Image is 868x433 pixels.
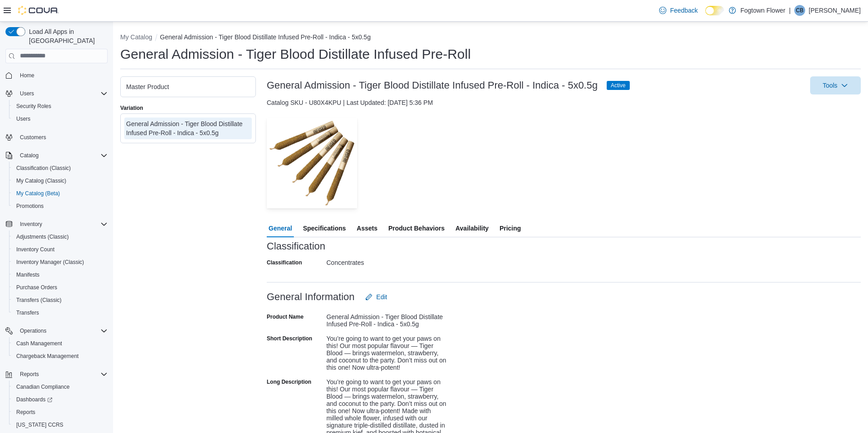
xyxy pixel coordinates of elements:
[2,131,111,144] button: Customers
[267,335,312,342] label: Short Description
[13,101,108,112] span: Security Roles
[13,295,108,306] span: Transfers (Classic)
[9,393,111,406] a: Dashboards
[13,407,108,418] span: Reports
[9,113,111,125] button: Users
[9,174,111,187] button: My Catalog (Classic)
[16,271,39,278] span: Manifests
[13,282,61,293] a: Purchase Orders
[13,101,55,112] a: Security Roles
[13,282,108,293] span: Purchase Orders
[16,297,61,304] span: Transfers (Classic)
[16,309,39,316] span: Transfers
[16,383,70,391] span: Canadian Compliance
[16,88,108,99] span: Users
[2,149,111,162] button: Catalog
[13,188,108,199] span: My Catalog (Beta)
[9,350,111,362] button: Chargeback Management
[16,246,55,253] span: Inventory Count
[796,5,804,16] span: CB
[2,325,111,337] button: Operations
[388,219,444,237] span: Product Behaviors
[13,175,108,186] span: My Catalog (Classic)
[16,165,71,172] span: Classification (Classic)
[9,187,111,200] button: My Catalog (Beta)
[13,188,64,199] a: My Catalog (Beta)
[267,118,357,208] img: Image for General Admission - Tiger Blood Distillate Infused Pre-Roll - Indica - 5x0.5g
[13,307,42,318] a: Transfers
[16,325,50,336] button: Operations
[500,219,521,237] span: Pricing
[794,5,805,16] div: Conor Bill
[13,231,108,242] span: Adjustments (Classic)
[16,421,63,428] span: [US_STATE] CCRS
[9,231,111,243] button: Adjustments (Classic)
[9,306,111,319] button: Transfers
[362,288,391,306] button: Edit
[9,268,111,281] button: Manifests
[126,119,250,137] div: General Admission - Tiger Blood Distillate Infused Pre-Roll - Indica - 5x0.5g
[13,201,108,212] span: Promotions
[13,381,73,392] a: Canadian Compliance
[267,292,354,302] h3: General Information
[16,284,57,291] span: Purchase Orders
[267,259,302,266] label: Classification
[16,259,84,266] span: Inventory Manager (Classic)
[13,338,108,349] span: Cash Management
[13,351,82,362] a: Chargeback Management
[16,132,50,143] a: Customers
[16,396,52,403] span: Dashboards
[357,219,377,237] span: Assets
[611,81,626,89] span: Active
[9,337,111,350] button: Cash Management
[20,371,39,378] span: Reports
[809,5,861,16] p: [PERSON_NAME]
[16,233,69,240] span: Adjustments (Classic)
[16,132,108,143] span: Customers
[823,81,838,90] span: Tools
[16,88,38,99] button: Users
[9,256,111,268] button: Inventory Manager (Classic)
[656,1,701,19] a: Feedback
[13,419,67,430] a: [US_STATE] CCRS
[16,409,35,416] span: Reports
[20,90,34,97] span: Users
[13,338,66,349] a: Cash Management
[9,406,111,419] button: Reports
[2,368,111,381] button: Reports
[9,243,111,256] button: Inventory Count
[13,175,70,186] a: My Catalog (Classic)
[16,70,108,81] span: Home
[16,103,51,110] span: Security Roles
[16,369,108,380] span: Reports
[267,313,303,320] label: Product Name
[13,201,47,212] a: Promotions
[9,200,111,212] button: Promotions
[741,5,786,16] p: Fogtown Flower
[9,281,111,294] button: Purchase Orders
[16,150,108,161] span: Catalog
[705,6,724,15] input: Dark Mode
[13,163,108,174] span: Classification (Classic)
[16,219,46,230] button: Inventory
[13,113,108,124] span: Users
[13,269,43,280] a: Manifests
[267,80,598,91] h3: General Admission - Tiger Blood Distillate Infused Pre-Roll - Indica - 5x0.5g
[20,72,34,79] span: Home
[789,5,791,16] p: |
[16,340,62,347] span: Cash Management
[326,331,448,371] div: You’re going to want to get your paws on this! Our most popular flavour — Tiger Blood — brings wa...
[13,269,108,280] span: Manifests
[13,394,108,405] span: Dashboards
[2,87,111,100] button: Users
[13,381,108,392] span: Canadian Compliance
[13,163,75,174] a: Classification (Classic)
[16,177,66,184] span: My Catalog (Classic)
[267,241,325,252] h3: Classification
[269,219,292,237] span: General
[16,369,42,380] button: Reports
[13,244,58,255] a: Inventory Count
[303,219,346,237] span: Specifications
[120,45,471,63] h1: General Admission - Tiger Blood Distillate Infused Pre-Roll
[120,104,143,112] label: Variation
